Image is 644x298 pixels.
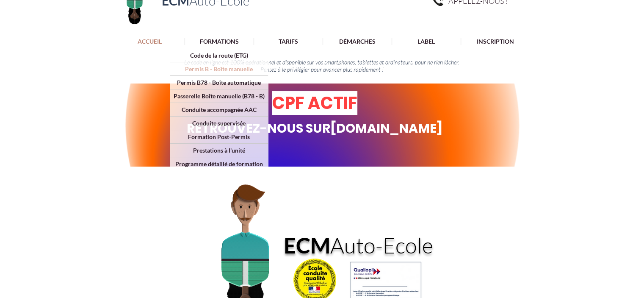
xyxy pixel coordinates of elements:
[284,232,330,258] a: ECM
[189,117,249,130] p: Conduite supervisée
[170,143,268,157] a: Prestations à l'unité
[170,130,268,143] a: Formation Post-Permis
[413,38,439,45] p: LABEL
[174,76,264,89] p: Permis B78 - Boîte automatique
[272,91,357,115] span: CPF ACTIF
[461,38,530,45] a: INSCRIPTION
[330,232,433,258] span: Auto-Ecole
[115,38,530,45] nav: Site
[170,62,268,75] a: Permis B - Boîte manuelle
[115,84,530,167] img: Gradient Sphere Abstract
[133,38,166,45] p: ACCUEIL
[330,119,442,137] a: [DOMAIN_NAME]
[170,49,268,62] a: Code de la route (ETG)
[187,49,251,62] p: Code de la route (ETG)
[170,89,268,103] a: Passerelle Boîte manuelle (B78 - B)
[254,38,323,45] a: TARIFS
[473,38,518,45] p: INSCRIPTION
[170,157,268,170] a: Programme détaillé de formation
[179,103,260,116] p: Conduite accompagnée AAC
[185,38,254,45] a: FORMATIONS
[185,130,253,143] p: Formation Post-Permis
[187,119,442,137] span: RETROUVEZ-NOUS SUR
[196,38,243,45] p: FORMATIONS
[184,58,459,66] span: Le code en ligne est 100% opérationnel et disponible sur vos smartphones, tablettes et ordinateur...
[170,75,268,89] a: Permis B78 - Boîte automatique
[487,163,644,298] iframe: Wix Chat
[182,62,256,75] p: Permis B - Boîte manuelle
[170,103,268,116] a: Conduite accompagnée AAC
[170,116,268,130] a: Conduite supervisée
[274,38,302,45] p: TARIFS
[335,38,380,45] p: DÉMARCHES
[392,38,461,45] a: LABEL
[172,157,266,170] p: Programme détaillé de formation
[190,144,248,157] p: Prestations à l'unité
[115,38,185,45] a: ACCUEIL
[323,38,392,45] a: DÉMARCHES
[260,66,384,73] span: Pensez à le privilégier pour avancer plus rapidement !
[171,89,268,103] p: Passerelle Boîte manuelle (B78 - B)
